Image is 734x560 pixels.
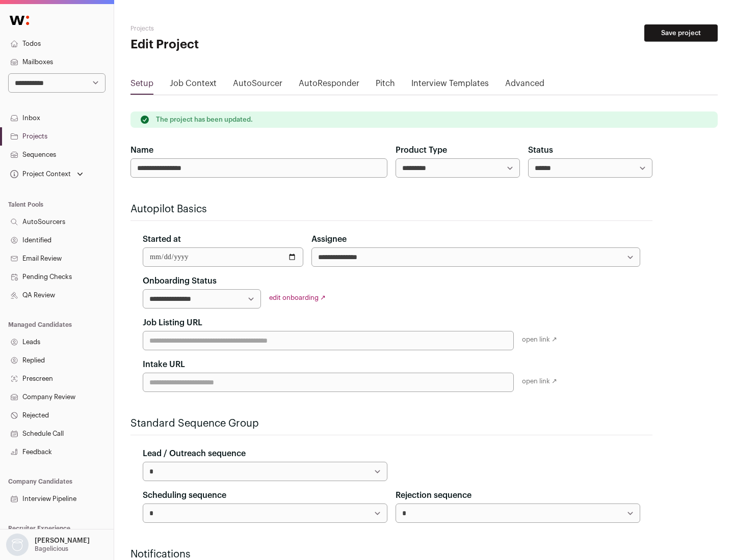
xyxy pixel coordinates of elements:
label: Rejection sequence [396,489,471,501]
img: Wellfound [4,10,35,31]
label: Name [130,144,153,156]
a: Advanced [505,77,544,94]
p: [PERSON_NAME] [35,537,90,545]
h1: Edit Project [130,37,326,53]
h2: Standard Sequence Group [130,416,652,431]
label: Assignee [311,233,347,245]
h2: Autopilot Basics [130,202,652,216]
label: Onboarding Status [143,275,217,287]
a: edit onboarding ↗ [269,294,326,301]
a: Interview Templates [411,77,489,94]
label: Job Listing URL [143,317,202,329]
a: Pitch [376,77,395,94]
p: The project has been updated. [156,116,253,124]
div: Project Context [8,170,71,178]
label: Intake URL [143,358,185,371]
h2: Projects [130,24,326,33]
a: Job Context [170,77,217,94]
p: Bagelicious [35,545,68,553]
a: AutoSourcer [233,77,282,94]
a: AutoResponder [299,77,359,94]
a: Setup [130,77,153,94]
img: nopic.png [6,534,29,556]
button: Save project [644,24,718,42]
button: Open dropdown [4,534,92,556]
button: Open dropdown [8,167,85,181]
label: Lead / Outreach sequence [143,447,246,460]
label: Product Type [396,144,447,156]
label: Status [528,144,553,156]
label: Scheduling sequence [143,489,226,501]
label: Started at [143,233,181,245]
